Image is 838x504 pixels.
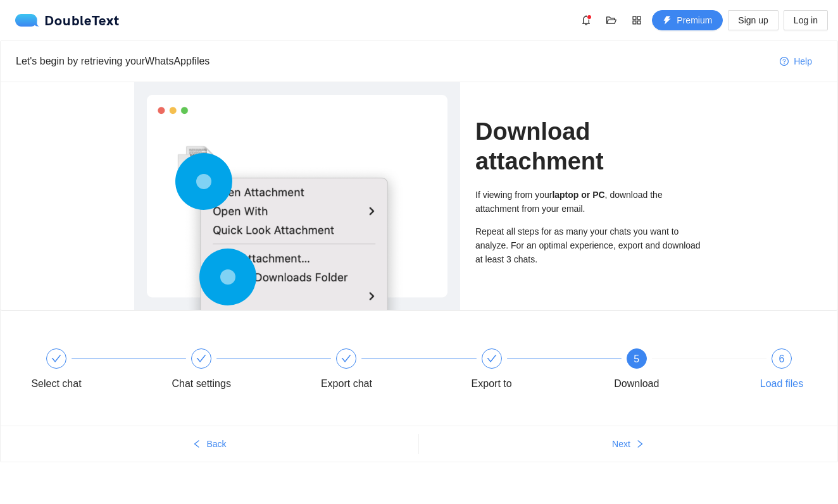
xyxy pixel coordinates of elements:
button: Log in [784,10,828,30]
div: Repeat all steps for as many your chats you want to analyze. For an optimal experience, export an... [475,224,704,266]
span: check [196,353,206,364]
div: 6Load files [745,348,818,394]
span: check [51,353,61,364]
div: Export chat [310,348,454,394]
span: right [635,439,644,450]
button: Nextright [419,434,837,454]
span: bell [577,15,596,25]
span: appstore [627,15,646,25]
span: Back [206,437,226,451]
button: folder-open [601,10,622,30]
span: check [341,353,351,364]
div: Select chat [31,374,81,394]
span: folder-open [602,15,621,25]
div: Let's begin by retrieving your WhatsApp files [16,53,770,69]
div: Export to [455,348,600,394]
span: question-circle [780,57,789,67]
div: Chat settings [172,374,231,394]
button: thunderboltPremium [652,10,723,30]
div: 5Download [600,348,745,394]
span: Premium [677,13,712,27]
span: thunderbolt [663,16,672,26]
span: left [192,439,201,450]
div: Load files [760,374,804,394]
span: Sign up [738,13,768,27]
a: logoDoubleText [15,14,120,27]
span: 5 [634,353,639,364]
div: Chat settings [165,348,310,394]
div: Select chat [20,348,165,394]
h1: Download attachment [475,117,704,176]
div: If viewing from your , download the attachment from your email. [475,188,704,216]
button: bell [576,10,596,30]
div: DoubleText [15,14,120,27]
span: Help [794,54,812,68]
button: Sign up [728,10,778,30]
span: Log in [794,13,818,27]
div: Download [614,374,659,394]
button: appstore [627,10,647,30]
button: question-circleHelp [770,51,822,71]
div: Export chat [321,374,372,394]
div: Export to [472,374,512,394]
span: check [487,353,497,364]
span: 6 [779,353,785,364]
span: Next [612,437,630,451]
button: leftBack [1,434,418,454]
b: laptop or PC [552,190,604,200]
img: logo [15,14,44,27]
